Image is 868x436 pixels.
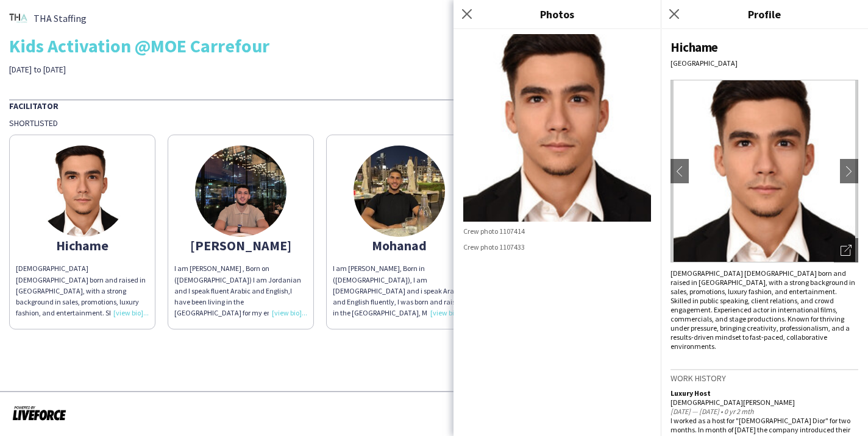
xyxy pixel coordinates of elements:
div: Luxury Host [671,389,858,398]
div: Kids Activation @MOE Carrefour [9,37,859,55]
img: Crew photo 1107433 [463,242,651,253]
div: Hichame [16,240,149,251]
span: THA Staffing [34,13,87,24]
div: Shortlisted [9,118,859,128]
div: Facilitator [9,99,859,111]
img: Crew photo 0 [463,34,651,222]
img: Crew avatar or photo [671,80,858,262]
img: Powered by Liveforce [12,404,66,421]
div: I am [PERSON_NAME] , Born on ([DEMOGRAPHIC_DATA]) I am Jordanian and I speak fluent Arabic and En... [174,263,307,318]
img: thumb-72e6e464-0fa6-4607-82f0-1cbb8a860093.png [9,9,27,27]
h3: Photos [454,6,661,22]
div: Mohanad [333,240,466,251]
div: [GEOGRAPHIC_DATA] [671,58,858,68]
div: [DEMOGRAPHIC_DATA] [DEMOGRAPHIC_DATA] born and raised in [GEOGRAPHIC_DATA], with a strong backgro... [16,263,149,318]
div: [DEMOGRAPHIC_DATA] [DEMOGRAPHIC_DATA] born and raised in [GEOGRAPHIC_DATA], with a strong backgro... [671,269,858,351]
div: [DATE] — [DATE] • 0 yr 2 mth [671,407,858,416]
img: Crew photo 1107414 [463,227,651,237]
img: thumb-656e36c8b6359.jpeg [195,146,286,237]
h3: Work history [671,373,858,384]
div: [DEMOGRAPHIC_DATA][PERSON_NAME] [671,398,858,407]
h3: Profile [661,6,868,22]
div: Hichame [671,39,858,55]
img: thumb-6762b9ada44ec.jpeg [37,146,128,237]
div: I am [PERSON_NAME], Born in ([DEMOGRAPHIC_DATA]), I am [DEMOGRAPHIC_DATA] and i speak Arabic and ... [333,263,466,318]
img: thumb-67a9956e7bcc9.jpeg [354,146,445,237]
div: Open photos pop-in [834,238,858,262]
div: [DATE] to [DATE] [9,64,307,75]
div: [PERSON_NAME] [174,240,307,251]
